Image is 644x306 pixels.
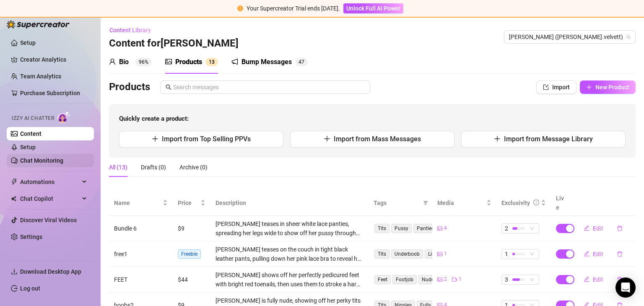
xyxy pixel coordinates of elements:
div: [PERSON_NAME] teases in sheer white lace panties, spreading her legs wide to show off her pussy t... [216,219,364,238]
span: 1 [209,59,212,65]
th: Description [210,190,369,216]
th: Media [432,190,496,216]
a: Chat Monitoring [20,157,63,164]
span: delete [617,251,623,257]
div: Exclusivity [501,198,530,207]
span: Automations [20,175,80,189]
div: Products [175,57,202,67]
span: Izzy AI Chatter [12,114,54,122]
h3: Content for [PERSON_NAME] [109,37,239,50]
span: user [109,58,116,65]
span: plus [586,84,592,90]
span: Import [552,84,570,91]
span: 1 [459,275,462,283]
button: Edit [577,273,610,286]
div: All (13) [109,163,127,172]
button: Unlock Full AI Power [343,3,403,13]
span: Lingerie [425,249,449,259]
span: Feet [374,275,391,284]
span: edit [584,251,589,257]
td: $44 [173,267,210,293]
span: Price [178,198,199,207]
span: picture [437,252,442,257]
sup: 47 [295,58,308,66]
td: Bundle 6 [109,216,173,241]
button: delete [610,247,629,261]
input: Search messages [173,83,365,92]
td: $9 [173,216,210,241]
button: Import from Mass Messages [290,131,454,148]
sup: 13 [205,58,218,66]
a: Creator Analytics [20,53,87,66]
button: Import [536,80,576,94]
span: Unlock Full AI Power [346,5,400,12]
div: Archive (0) [179,163,208,172]
span: Tits [374,224,390,233]
span: Footjob [392,275,417,284]
span: Tits [374,249,390,259]
a: Purchase Subscription [20,86,87,100]
span: Andy (andy.velvett) [509,31,631,43]
span: 3 [212,59,215,65]
span: New Product [595,84,629,91]
a: Team Analytics [20,73,61,80]
div: Open Intercom Messenger [615,277,636,298]
span: picture [437,277,442,282]
span: Edit [593,251,603,257]
th: Tags [369,190,432,216]
div: Drafts (0) [141,163,166,172]
span: Import from Mass Messages [334,135,421,143]
span: Nude [418,275,437,284]
sup: 96% [135,58,152,66]
span: filter [423,200,428,205]
button: delete [610,273,629,286]
span: Your Supercreator Trial ends [DATE]. [247,5,340,12]
span: Name [114,198,161,207]
button: Content Library [109,23,158,37]
button: delete [610,222,629,235]
td: free1 [109,241,173,267]
span: Download Desktop App [20,268,81,275]
td: FEET [109,267,173,293]
span: plus [152,135,158,142]
button: Edit [577,222,610,235]
span: filter [421,197,430,209]
button: Edit [577,247,610,261]
span: Panties [413,224,437,233]
img: logo-BBDzfeDw.svg [7,20,70,29]
span: Freebie [178,249,201,259]
span: Underboob [391,249,423,259]
div: Bump Messages [241,57,292,67]
span: Import from Top Selling PPVs [162,135,251,143]
th: Price [173,190,210,216]
span: edit [584,225,589,231]
div: Bio [119,57,129,67]
a: Content [20,130,42,137]
span: import [543,84,549,90]
a: Discover Viral Videos [20,217,77,223]
span: 4 [299,59,301,65]
span: Media [437,198,484,207]
div: [PERSON_NAME] shows off her perfectly pedicured feet with bright red toenails, then uses them to ... [216,270,364,289]
span: video-camera [452,277,457,282]
span: notification [231,58,238,65]
a: Log out [20,285,40,292]
span: Edit [593,276,603,283]
span: thunderbolt [11,179,18,185]
span: Tags [374,198,420,207]
th: Live [551,190,572,216]
button: Import from Message Library [461,131,626,148]
span: 1 [444,250,447,258]
span: edit [584,276,589,282]
span: 4 [444,224,447,232]
span: Edit [593,225,603,232]
img: Chat Copilot [11,196,16,202]
button: New Product [580,80,636,94]
span: plus [494,135,501,142]
span: download [11,268,18,275]
a: Setup [20,39,36,46]
span: info-circle [533,200,539,205]
a: Setup [20,144,36,150]
div: [PERSON_NAME] teases on the couch in tight black leather pants, pulling down her pink lace bra to... [216,245,364,263]
button: Import from Top Selling PPVs [119,131,283,148]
